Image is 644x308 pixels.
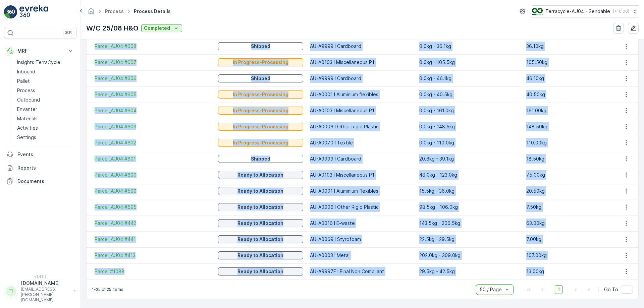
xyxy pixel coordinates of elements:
td: 40.50kg [523,86,614,103]
p: In Progress-Processing [233,91,288,98]
td: 0.0kg - 46.1kg [416,70,523,86]
td: 107.00kg [523,247,614,263]
p: Envanter [17,106,37,113]
td: 20.50kg [523,183,614,199]
td: 75.00kg [523,167,614,183]
a: Parcel_AU04 #603 [95,123,211,130]
td: 143.5kg - 206.5kg [416,215,523,231]
a: Insights TerraCycle [14,58,76,67]
td: 48.0kg - 123.0kg [416,167,523,183]
img: logo [4,5,17,19]
button: Ready to Allocation [218,267,303,275]
td: 148.50kg [523,119,614,135]
p: Settings [17,134,36,141]
button: In Progress-Processing [218,123,303,131]
button: In Progress-Processing [218,90,303,99]
button: Terracycle-AU04 - Sendable(+10:00) [532,5,639,17]
p: Ready to Allocation [237,188,283,194]
p: W/C 25/08 H&O [86,23,139,33]
p: Documents [17,178,74,185]
td: 202.0kg - 309.0kg [416,247,523,263]
a: Parcel_AU04 #599 [95,188,211,194]
td: 0.0kg - 40.5kg [416,86,523,103]
p: Process [17,87,35,94]
button: Ready to Allocation [218,187,303,195]
a: Parcel_AU04 #608 [95,43,211,50]
button: Shipped [218,42,303,50]
a: Process [105,8,124,14]
p: Ready to Allocation [237,236,283,243]
div: TT [6,286,16,297]
td: AU-A0001 I Aluminium flexibles [307,183,416,199]
a: Pallet [14,76,76,86]
a: Events [4,148,76,161]
td: AU-A0006 I Other Rigid Plastic [307,199,416,215]
a: Outbound [14,95,76,105]
td: AU-A0070 I Textile [307,135,416,151]
p: In Progress-Processing [233,107,288,114]
td: 0.0kg - 110.0kg [416,135,523,151]
span: Parcel_AU04 #442 [95,220,211,227]
td: 18.50kg [523,151,614,167]
td: AU-A0069 I Styrofoam [307,231,416,247]
span: Parcel_AU04 #602 [95,139,211,146]
a: Parcel_AU04 #600 [95,172,211,178]
td: AU-A0103 I Miscellaneous P1 [307,103,416,119]
p: In Progress-Processing [233,59,288,66]
p: Shipped [251,75,270,82]
p: Shipped [251,156,270,162]
p: Outbound [17,97,40,103]
a: Envanter [14,105,76,114]
img: logo_light-DOdMpM7g.png [19,5,48,19]
button: In Progress-Processing [218,107,303,115]
span: Parcel_AU04 #607 [95,59,211,66]
td: 20.6kg - 39.1kg [416,151,523,167]
a: Homepage [88,10,95,16]
p: MRF [17,48,63,54]
p: In Progress-Processing [233,139,288,146]
span: Process Details [132,8,172,15]
p: 1-25 of 25 items [92,287,123,292]
td: 36.10kg [523,38,614,54]
td: 0.0kg - 105.5kg [416,54,523,70]
a: Activities [14,123,76,133]
button: Ready to Allocation [218,203,303,211]
button: In Progress-Processing [218,139,303,147]
a: Parcel_AU04 #601 [95,156,211,162]
a: Parcel_AU04 #606 [95,75,211,82]
p: Inbound [17,68,35,75]
p: Insights TerraCycle [17,59,60,66]
a: Parcel_AU04 #605 [95,91,211,98]
a: Process [14,86,76,95]
td: 105.50kg [523,54,614,70]
button: Ready to Allocation [218,235,303,243]
p: Ready to Allocation [237,268,283,275]
td: AU-A0103 I Miscellaneous P1 [307,54,416,70]
a: Parcel_AU04 #441 [95,236,211,243]
td: 161.00kg [523,103,614,119]
p: Shipped [251,43,270,50]
button: Ready to Allocation [218,219,303,227]
td: AU-A0103 I Miscellaneous P1 [307,167,416,183]
a: Documents [4,175,76,188]
a: Parcel_AU04 #595 [95,204,211,210]
span: Go To [604,286,618,293]
td: 29.5kg - 42.5kg [416,263,523,280]
td: 63.00kg [523,215,614,231]
td: 98.5kg - 106.0kg [416,199,523,215]
a: Inbound [14,67,76,76]
td: 15.5kg - 36.0kg [416,183,523,199]
button: Shipped [218,155,303,163]
p: Ready to Allocation [237,204,283,210]
p: Ready to Allocation [237,252,283,259]
p: Events [17,151,74,158]
td: AU-A9999 I Cardboard [307,70,416,86]
p: Completed [144,25,170,32]
a: Parcel_AU04 #604 [95,107,211,114]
